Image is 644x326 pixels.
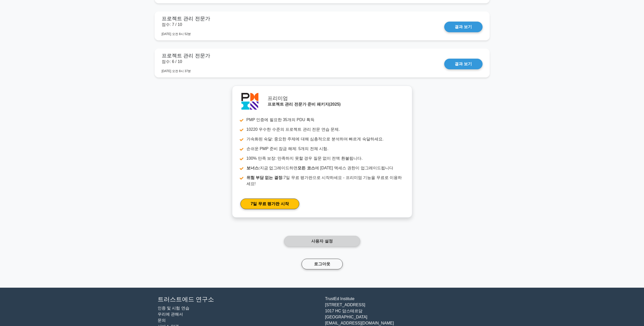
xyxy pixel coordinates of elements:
[302,259,343,269] button: 로그아웃
[158,296,319,303] h4: 트러스트에드 연구소
[284,236,360,247] a: 사용자 설정
[158,318,166,322] a: 문의
[444,59,482,69] a: 결과 보기
[158,306,189,310] a: 인증 및 시험 연습
[444,22,482,32] a: 결과 보기
[240,199,299,209] a: 7일 무료 평가판 시작
[158,312,183,316] a: 우리에 관해서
